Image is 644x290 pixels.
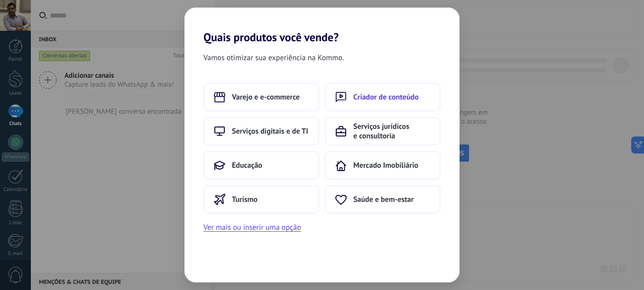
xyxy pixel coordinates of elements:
[353,122,430,141] span: Serviços jurídicos e consultoria
[203,151,319,180] button: Educação
[184,8,460,44] h2: Quais produtos você vende?
[325,83,441,111] button: Criador de conteúdo
[353,195,414,204] span: Saúde e bem-estar
[203,221,301,234] button: Ver mais ou inserir uma opção
[232,92,300,102] span: Varejo e e-commerce
[353,92,419,102] span: Criador de conteúdo
[232,195,258,204] span: Turismo
[232,127,308,136] span: Serviços digitais e de TI
[203,117,319,145] button: Serviços digitais e de TI
[203,52,344,64] span: Vamos otimizar sua experiência na Kommo.
[325,117,441,145] button: Serviços jurídicos e consultoria
[325,151,441,180] button: Mercado Imobiliário
[232,161,262,170] span: Educação
[353,161,418,170] span: Mercado Imobiliário
[203,83,319,111] button: Varejo e e-commerce
[203,185,319,214] button: Turismo
[325,185,441,214] button: Saúde e bem-estar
